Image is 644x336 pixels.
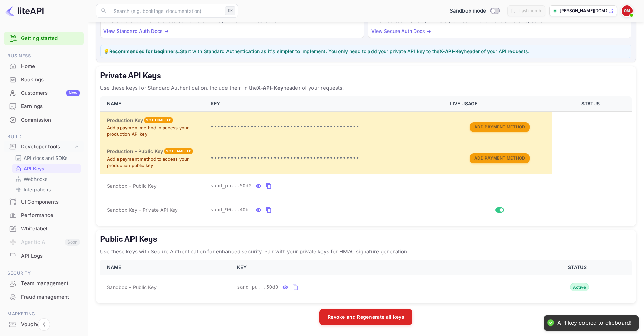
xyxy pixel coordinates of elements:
div: Vouchers [21,321,80,329]
span: Sandbox mode [450,7,486,15]
a: Vouchers [4,318,84,331]
a: Fraud management [4,291,84,303]
table: private api keys table [100,96,632,222]
button: Add Payment Method [470,122,530,132]
button: Revoke and Regenerate all keys [319,309,412,325]
div: Developer tools [4,141,84,153]
div: Active [570,283,589,291]
div: API docs and SDKs [12,153,81,163]
h5: Public API Keys [100,234,632,245]
div: Team management [4,277,84,290]
p: ••••••••••••••••••••••••••••••••••••••••••••• [211,123,442,131]
p: Use these keys with Secure Authentication for enhanced security. Pair with your private keys for ... [100,248,632,256]
a: UI Components [4,195,84,208]
div: Getting started [4,31,84,45]
a: API docs and SDKs [15,154,78,162]
div: Not enabled [164,148,193,154]
img: LiteAPI logo [5,5,44,16]
div: Whitelabel [21,225,80,233]
div: API Keys [12,164,81,173]
a: View Standard Auth Docs → [103,28,169,34]
span: Sandbox Key – Private API Key [107,207,178,213]
div: Whitelabel [4,222,84,235]
th: NAME [100,260,233,275]
strong: Recommended for beginners: [109,48,180,54]
p: Webhooks [24,175,47,183]
p: ••••••••••••••••••••••••••••••••••••••••••••• [211,154,442,162]
span: sand_90...40bd [211,206,252,213]
a: View Secure Auth Docs → [371,28,431,34]
div: Earnings [21,103,80,110]
a: API Logs [4,250,84,262]
img: Oliver Mendez [622,5,633,16]
a: Bookings [4,73,84,86]
div: Last month [519,8,541,14]
a: Getting started [21,35,80,42]
div: Performance [21,212,80,219]
div: UI Components [21,198,80,206]
span: Sandbox – Public Key [107,283,157,291]
strong: X-API-Key [257,85,283,91]
strong: X-API-Key [439,48,464,54]
h6: Production Key [107,117,143,124]
div: UI Components [4,195,84,209]
p: API docs and SDKs [24,154,68,162]
div: Team management [21,280,80,288]
div: Customers [21,89,80,97]
div: Webhooks [12,174,81,184]
a: Earnings [4,100,84,112]
div: API key copied to clipboard! [557,319,632,327]
table: public api keys table [100,260,632,299]
div: Performance [4,209,84,222]
p: Add a payment method to access your production API key [107,125,202,138]
span: Marketing [4,310,84,318]
a: Home [4,60,84,72]
div: Developer tools [21,143,73,151]
h5: Private API Keys [100,70,632,81]
button: Collapse navigation [38,318,50,331]
span: Business [4,52,84,60]
th: KEY [233,260,525,275]
div: Not enabled [144,117,173,123]
th: NAME [100,96,207,111]
a: Team management [4,277,84,290]
h6: Production – Public Key [107,148,163,155]
a: Performance [4,209,84,222]
div: Earnings [4,100,84,113]
span: sand_pu...50d0 [211,182,252,189]
div: Fraud management [21,293,80,301]
p: API Keys [24,165,44,172]
a: Add Payment Method [470,124,530,129]
a: CustomersNew [4,87,84,99]
th: KEY [207,96,446,111]
div: Home [21,63,80,70]
div: Vouchers [4,318,84,331]
a: Webhooks [15,175,78,183]
div: Home [4,60,84,73]
div: Switch to Production mode [447,7,502,15]
button: Add Payment Method [470,153,530,163]
p: Use these keys for Standard Authentication. Include them in the header of your requests. [100,84,632,92]
p: Integrations [24,186,51,193]
a: Add Payment Method [470,155,530,161]
th: STATUS [552,96,632,111]
p: [PERSON_NAME][DOMAIN_NAME]... [560,8,607,14]
div: API Logs [21,252,80,260]
p: Add a payment method to access your production public key [107,156,202,169]
span: Sandbox – Public Key [107,182,157,189]
div: Commission [4,113,84,127]
span: Build [4,133,84,141]
a: Whitelabel [4,222,84,235]
input: Search (e.g. bookings, documentation) [110,4,222,18]
div: Commission [21,116,80,124]
div: ⌘K [225,6,235,15]
p: 💡 Start with Standard Authentication as it's simpler to implement. You only need to add your priv... [103,48,628,55]
div: Integrations [12,185,81,194]
div: Fraud management [4,291,84,304]
th: LIVE USAGE [446,96,552,111]
a: Integrations [15,186,78,193]
div: Bookings [4,73,84,86]
strong: X-API-Key [238,18,262,23]
div: API Logs [4,250,84,263]
div: New [66,90,80,96]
